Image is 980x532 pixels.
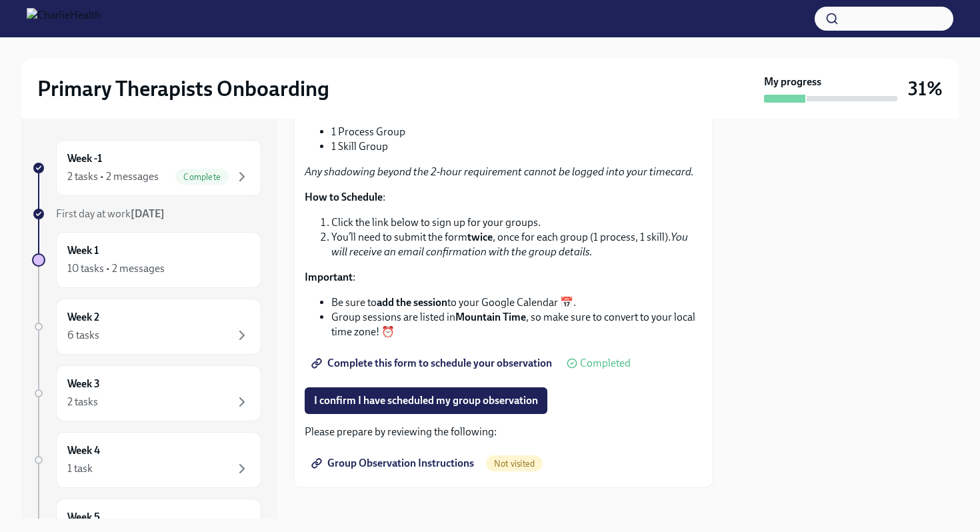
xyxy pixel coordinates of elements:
li: Be sure to to your Google Calendar 📅. [331,295,702,310]
strong: Mountain Time [455,311,526,323]
strong: [DATE] [131,207,165,220]
p: : [305,270,702,285]
strong: How to Schedule [305,191,383,203]
span: First day at work [56,207,165,220]
a: Week 32 tasks [32,365,261,421]
div: 10 tasks • 2 messages [67,261,165,276]
strong: My progress [764,75,821,89]
li: 1 Skill Group [331,139,702,154]
li: 1 Process Group [331,125,702,139]
strong: Important [305,271,353,283]
div: 2 tasks [67,395,98,409]
h6: Week 4 [67,443,100,458]
li: Group sessions are listed in , so make sure to convert to your local time zone! ⏰ [331,310,702,339]
strong: twice [467,231,493,243]
em: Any shadowing beyond the 2-hour requirement cannot be logged into your timecard. [305,165,694,178]
h6: Week 1 [67,243,99,258]
span: Completed [580,358,631,369]
div: 2 tasks • 2 messages [67,169,159,184]
p: : [305,190,702,205]
span: I confirm I have scheduled my group observation [314,394,538,407]
div: 6 tasks [67,328,99,343]
span: Group Observation Instructions [314,457,474,470]
a: Group Observation Instructions [305,450,483,477]
a: First day at work[DATE] [32,207,261,221]
strong: add the session [377,296,447,309]
h6: Week -1 [67,151,102,166]
h6: Week 2 [67,310,99,325]
a: Week 110 tasks • 2 messages [32,232,261,288]
h6: Week 5 [67,510,100,525]
p: Please prepare by reviewing the following: [305,425,702,439]
a: Week 41 task [32,432,261,488]
li: You’ll need to submit the form , once for each group (1 process, 1 skill). [331,230,702,259]
li: Click the link below to sign up for your groups. [331,215,702,230]
span: Complete [175,172,229,182]
a: Complete this form to schedule your observation [305,350,561,377]
span: Not visited [486,459,543,469]
img: CharlieHealth [27,8,101,29]
h3: 31% [908,77,943,101]
button: I confirm I have scheduled my group observation [305,387,547,414]
span: Complete this form to schedule your observation [314,357,552,370]
a: Week -12 tasks • 2 messagesComplete [32,140,261,196]
h6: Week 3 [67,377,100,391]
div: 1 task [67,461,93,476]
h2: Primary Therapists Onboarding [37,75,329,102]
a: Week 26 tasks [32,299,261,355]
